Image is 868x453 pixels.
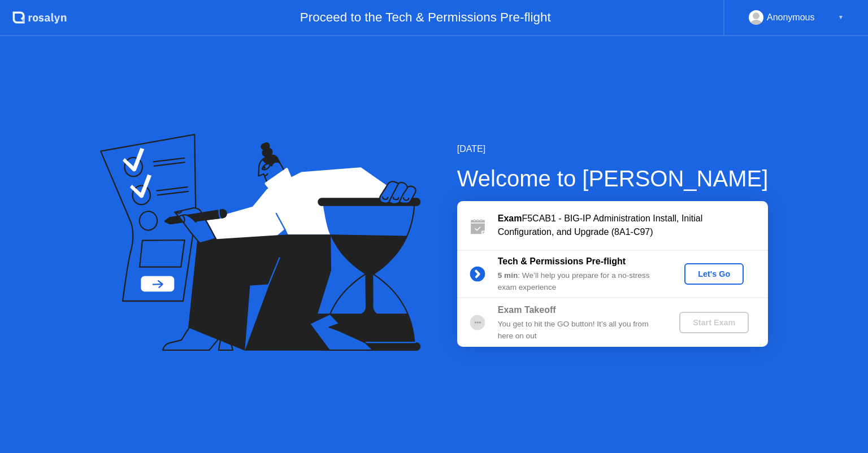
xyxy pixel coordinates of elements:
b: Exam Takeoff [498,305,556,315]
div: Start Exam [684,318,744,327]
b: 5 min [498,271,518,280]
div: F5CAB1 - BIG-IP Administration Install, Initial Configuration, and Upgrade (8A1-C97) [498,212,768,239]
b: Tech & Permissions Pre-flight [498,256,626,266]
div: Anonymous [767,10,815,25]
div: [DATE] [457,142,769,156]
b: Exam [498,214,522,223]
button: Start Exam [679,312,749,333]
div: : We’ll help you prepare for a no-stress exam experience [498,270,661,293]
button: Let's Go [684,263,744,285]
div: Let's Go [689,269,739,278]
div: You get to hit the GO button! It’s all you from here on out [498,319,661,342]
div: ▼ [838,10,844,25]
div: Welcome to [PERSON_NAME] [457,162,769,195]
